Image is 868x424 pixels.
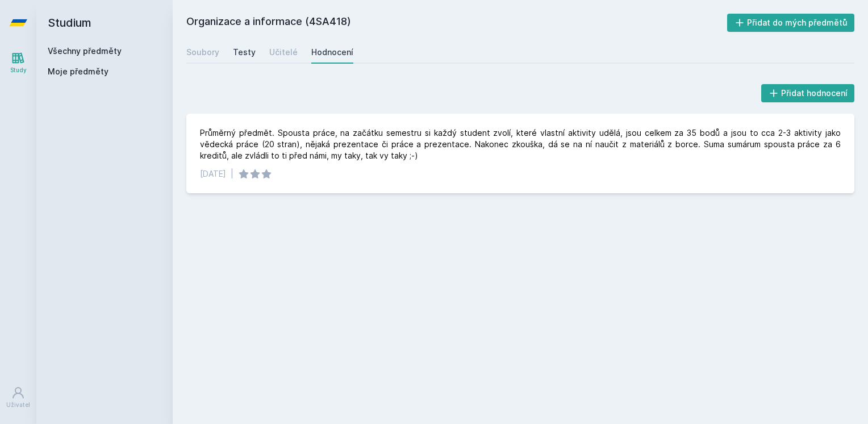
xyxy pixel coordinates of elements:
div: | [231,168,233,180]
a: Study [2,45,34,80]
a: Soubory [186,41,219,64]
div: Uživatel [6,401,30,409]
a: Učitelé [269,41,298,64]
a: Uživatel [2,380,34,415]
button: Přidat do mých předmětů [727,14,855,32]
a: Testy [233,41,256,64]
span: Moje předměty [48,66,108,77]
div: Soubory [186,47,219,58]
div: Hodnocení [311,47,353,58]
div: Testy [233,47,256,58]
h2: Organizace a informace (4SA418) [186,14,727,32]
div: Průměrný předmět. Spousta práce, na začátku semestru si každý student zvolí, které vlastní aktivi... [200,127,841,161]
div: Učitelé [269,47,298,58]
div: Study [10,66,27,74]
div: [DATE] [200,168,226,180]
a: Všechny předměty [48,46,122,56]
button: Přidat hodnocení [761,84,855,102]
a: Hodnocení [311,41,353,64]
